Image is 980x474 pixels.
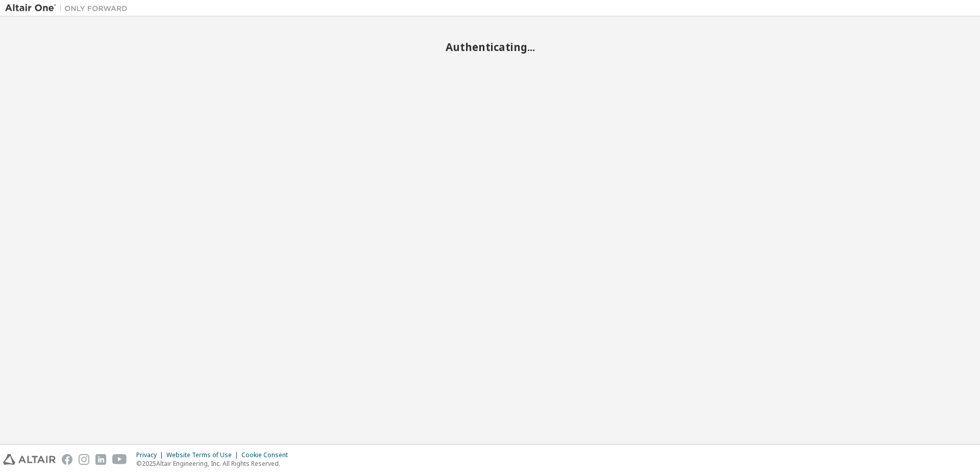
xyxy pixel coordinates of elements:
[3,454,56,465] img: altair_logo.svg
[5,3,133,13] img: Altair One
[62,454,72,465] img: facebook.svg
[241,451,294,459] div: Cookie Consent
[5,40,975,54] h2: Authenticating...
[112,454,127,465] img: youtube.svg
[136,459,294,468] p: © 2025 Altair Engineering, Inc. All Rights Reserved.
[166,451,241,459] div: Website Terms of Use
[79,454,89,465] img: instagram.svg
[95,454,106,465] img: linkedin.svg
[136,451,166,459] div: Privacy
